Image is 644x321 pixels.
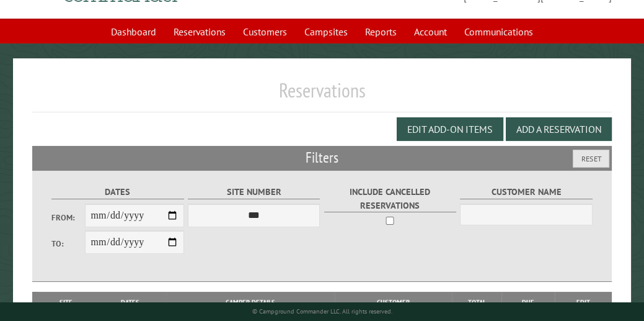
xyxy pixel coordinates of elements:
[452,292,501,314] th: Total
[324,185,456,212] label: Include Cancelled Reservations
[555,292,612,314] th: Edit
[166,20,233,43] a: Reservations
[335,292,452,314] th: Customer
[397,117,503,141] button: Edit Add-on Items
[460,185,592,199] label: Customer Name
[501,292,555,314] th: Due
[236,20,294,43] a: Customers
[32,146,612,170] h2: Filters
[38,292,94,314] th: Site
[506,117,612,141] button: Add a Reservation
[407,20,454,43] a: Account
[573,150,609,168] button: Reset
[457,20,540,43] a: Communications
[51,185,183,199] label: Dates
[358,20,404,43] a: Reports
[188,185,320,199] label: Site Number
[32,78,612,112] h1: Reservations
[252,307,392,315] small: © Campground Commander LLC. All rights reserved.
[51,238,84,250] label: To:
[104,20,164,43] a: Dashboard
[297,20,355,43] a: Campsites
[51,212,84,224] label: From:
[166,292,335,314] th: Camper Details
[94,292,166,314] th: Dates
